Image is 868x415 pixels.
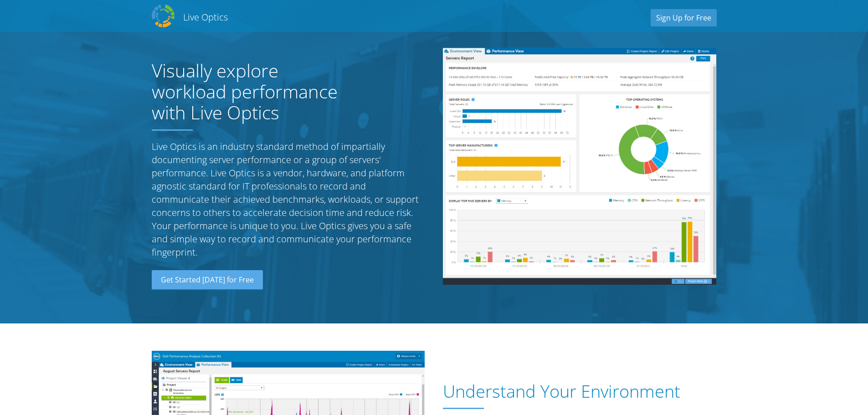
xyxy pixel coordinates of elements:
[152,5,175,27] img: Dell Dpack
[152,270,263,290] a: Get Started [DATE] for Free
[651,9,717,26] a: Sign Up for Free
[443,48,716,285] img: Server Report
[443,381,712,401] h1: Understand Your Environment
[152,60,357,123] h1: Visually explore workload performance with Live Optics
[152,140,425,259] p: Live Optics is an industry standard method of impartially documenting server performance or a gro...
[183,11,228,23] h2: Live Optics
